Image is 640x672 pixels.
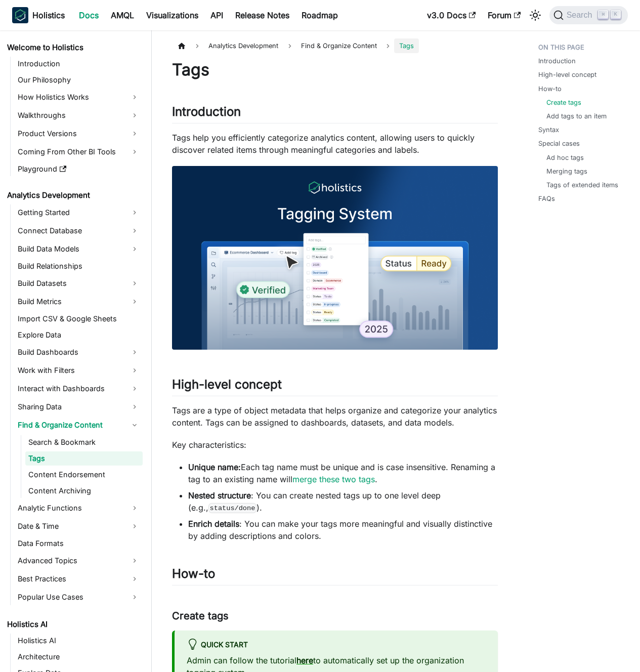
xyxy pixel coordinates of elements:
[172,104,498,123] h2: Introduction
[208,503,257,513] code: status/done
[15,162,143,176] a: Playground
[15,536,143,551] a: Data Formats
[172,38,498,53] nav: Breadcrumbs
[15,362,143,379] a: Work with Filters
[188,519,239,529] strong: Enrich details
[203,38,283,53] span: Analytics Development
[32,9,65,21] b: Holistics
[15,293,143,310] a: Build Metrics
[188,490,251,500] strong: Nested structure
[204,7,229,23] a: API
[296,655,313,665] a: here
[172,566,498,585] h2: How-to
[15,144,143,160] a: Coming From Other BI Tools
[172,377,498,396] h2: High-level concept
[4,188,143,202] a: Analytics Development
[611,10,621,19] kbd: K
[25,451,143,466] a: Tags
[549,6,628,24] button: Search (Command+K)
[172,439,498,451] p: Key characteristics:
[140,7,204,23] a: Visualizations
[538,56,576,66] a: Introduction
[15,259,143,273] a: Build Relationships
[15,589,143,605] a: Popular Use Cases
[15,57,143,71] a: Introduction
[421,7,482,23] a: v3.0 Docs
[15,399,143,415] a: Sharing Data
[15,634,143,648] a: Holistics AI
[538,125,559,135] a: Syntax
[15,204,143,221] a: Getting Started
[172,166,498,349] img: Tagging System
[538,84,562,94] a: How-to
[25,468,143,482] a: Content Endorsement
[564,11,599,20] span: Search
[188,489,498,514] li: : You can create nested tags up to one level deep (e.g., ).
[546,98,581,107] a: Create tags
[25,484,143,498] a: Content Archiving
[4,40,143,55] a: Welcome to Holistics
[73,7,105,23] a: Docs
[187,639,486,652] div: quick start
[105,7,140,23] a: AMQL
[172,610,498,622] h3: Create tags
[15,125,143,142] a: Product Versions
[546,180,618,190] a: Tags of extended items
[538,70,596,79] a: High-level concept
[15,275,143,291] a: Build Datasets
[546,153,584,162] a: Ad hoc tags
[482,7,527,23] a: Forum
[15,500,143,516] a: Analytic Functions
[15,518,143,534] a: Date & Time
[172,132,498,156] p: Tags help you efficiently categorize analytics content, allowing users to quickly discover relate...
[25,435,143,449] a: Search & Bookmark
[295,7,344,23] a: Roadmap
[172,60,498,80] h1: Tags
[15,73,143,87] a: Our Philosophy
[12,7,28,23] img: Holistics
[15,312,143,326] a: Import CSV & Google Sheets
[15,89,143,105] a: How Holistics Works
[15,241,143,257] a: Build Data Models
[546,111,607,121] a: Add tags to an item
[296,38,382,53] span: Find & Organize Content
[172,404,498,429] p: Tags are a type of object metadata that helps organize and categorize your analytics content. Tag...
[188,462,241,472] strong: Unique name:
[15,344,143,360] a: Build Dashboards
[394,38,419,53] span: Tags
[527,7,543,23] button: Switch between dark and light mode (currently light mode)
[229,7,295,23] a: Release Notes
[188,518,498,542] li: : You can make your tags more meaningful and visually distinctive by adding descriptions and colors.
[598,10,608,19] kbd: ⌘
[15,328,143,342] a: Explore Data
[15,417,143,433] a: Find & Organize Content
[15,650,143,664] a: Architecture
[12,7,65,23] a: HolisticsHolistics
[188,461,498,485] li: Each tag name must be unique and is case insensitive. Renaming a tag to an existing name will .
[546,166,587,176] a: Merging tags
[15,553,143,569] a: Advanced Topics
[538,194,555,203] a: FAQs
[538,139,580,148] a: Special cases
[172,38,191,53] a: Home page
[292,474,375,484] a: merge these two tags
[4,617,143,632] a: Holistics AI
[15,381,143,397] a: Interact with Dashboards
[15,571,143,587] a: Best Practices
[15,223,143,239] a: Connect Database
[15,107,143,123] a: Walkthroughs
